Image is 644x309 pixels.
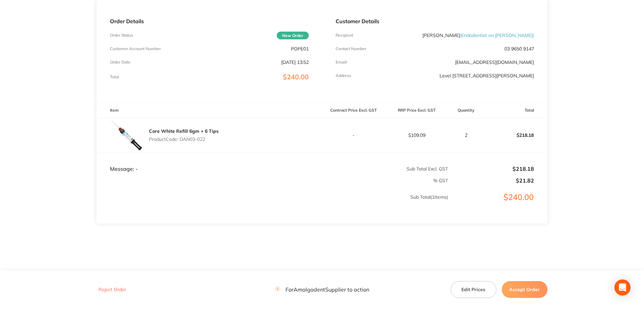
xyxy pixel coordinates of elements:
button: Reject Order [97,287,128,293]
p: Sub Total ( 1 Items) [97,194,448,213]
p: Order Status [110,33,133,38]
p: $240.00 [449,193,547,216]
p: POPE01 [291,46,309,51]
p: For Amalgadent Supplier to action [275,286,369,293]
img: bmVzZnh5NQ [110,118,144,152]
p: Sub Total Excl. GST [323,166,448,171]
th: Quantity [448,103,484,118]
p: Address [336,73,351,78]
th: Total [484,103,547,118]
p: $109.09 [385,132,448,138]
p: Order Date [110,60,130,65]
p: [DATE] 13:52 [281,60,309,65]
p: $21.82 [449,178,534,184]
span: New Order [277,32,309,39]
td: Message: - [97,152,322,172]
p: Customer Details [336,18,534,24]
th: Item [97,103,322,118]
button: Accept Order [502,281,547,298]
p: 03 9650 9147 [504,46,534,51]
span: $240.00 [283,73,309,81]
span: ( Endodontist on [PERSON_NAME] ) [460,32,534,38]
th: RRP Price Excl. GST [385,103,448,118]
p: % GST [97,178,448,183]
p: Order Details [110,18,308,24]
th: Contract Price Excl. GST [322,103,385,118]
div: Open Intercom Messenger [614,279,631,296]
p: [PERSON_NAME] [422,33,534,38]
a: [EMAIL_ADDRESS][DOMAIN_NAME] [455,59,534,65]
p: Customer Account Number [110,46,161,51]
button: Edit Prices [451,281,496,298]
a: Core White Refill 6gm + 6 Tips [149,128,219,134]
p: - [323,132,385,138]
p: Level [STREET_ADDRESS][PERSON_NAME] [440,73,534,78]
p: 2 [449,132,484,138]
p: $218.18 [449,166,534,172]
p: Recipient [336,33,353,38]
p: Contact Number [336,46,366,51]
p: $218.18 [485,127,547,143]
p: Total [110,75,119,79]
p: Product Code: DAN03-022 [149,137,219,142]
p: Emaill [336,60,347,65]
